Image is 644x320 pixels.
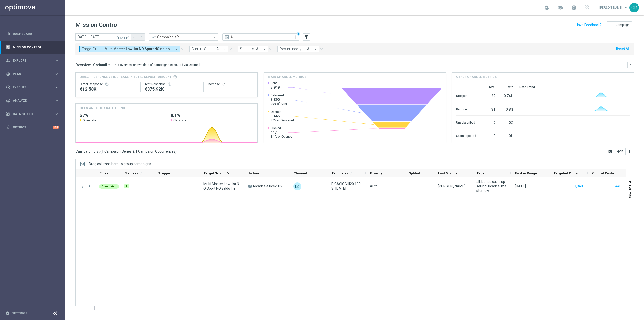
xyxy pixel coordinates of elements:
button: person_search Explore keyboard_arrow_right [6,59,59,63]
span: Columns [628,185,632,198]
span: 8.1% of Opened [271,135,292,139]
span: Target Group [204,171,225,175]
div: 0% [501,131,513,139]
button: close [228,46,233,52]
button: gps_fixed Plan keyboard_arrow_right [6,72,59,76]
span: Execute [13,86,54,89]
span: Current Status [99,171,111,175]
span: Action [249,171,259,175]
i: trending_up [151,34,156,40]
i: close [181,47,184,51]
div: 1 [124,184,129,188]
input: Have Feedback? [576,23,601,27]
i: more_vert [628,149,632,153]
span: RICAGIOCHI20 1308- 2025-08-17 [331,182,361,191]
button: arrow_forward [138,33,145,41]
input: Select date range [75,33,131,41]
div: Test Response [145,82,199,86]
div: -- [208,86,253,92]
i: keyboard_arrow_right [54,72,59,76]
div: Rate [501,85,513,89]
button: 440 [615,183,622,189]
div: Execute [6,85,54,90]
div: Rate Trend [519,85,630,89]
button: close [268,46,273,52]
button: add Campaign [607,21,632,28]
i: play_circle_outline [6,85,10,90]
button: Reset All [616,46,630,51]
span: Optibot [409,171,420,175]
span: Explore [13,59,54,62]
div: €375,917 [145,86,199,92]
div: track_changes Analyze keyboard_arrow_right [6,99,59,103]
i: equalizer [6,32,10,36]
i: close [269,47,272,51]
i: filter_alt [304,35,309,39]
span: Templates [332,171,348,175]
a: Mission Control [13,41,59,54]
i: keyboard_arrow_right [54,85,59,90]
button: Optimail arrow_drop_down [92,63,113,67]
button: refresh [222,82,226,86]
div: Press SPACE to select this row. [76,177,95,195]
a: Dashboard [13,27,59,41]
span: Targeted Customers [554,171,574,175]
span: Sent [271,81,280,85]
span: all, bonus cash, up-selling, ricarica, master low [476,179,506,193]
i: close [320,47,323,51]
div: Direct Response [80,82,136,86]
button: more_vert [80,184,85,188]
span: Campaign [616,23,630,27]
span: 117 [271,130,292,135]
button: Mission Control [6,45,59,49]
span: 3,919 [271,85,280,90]
span: 1 Campaign Series & 1 Campaign Occurrences [102,149,175,154]
span: Calculate column [138,170,143,176]
div: Data Studio keyboard_arrow_right [6,112,59,116]
div: Row Groups [89,162,151,166]
button: equalizer Dashboard [6,32,59,36]
i: open_in_browser [608,149,612,153]
button: play_circle_outline Execute keyboard_arrow_right [6,85,59,89]
div: Spam reported [456,131,476,139]
button: open_in_browser Export [606,148,626,155]
span: Clicked [271,126,292,130]
a: Optibot [13,121,53,134]
i: arrow_drop_down [262,47,267,51]
i: refresh [139,171,143,175]
span: Opened [271,110,294,114]
div: Mission Control [6,41,59,54]
div: There are unsaved changes [297,32,300,36]
span: Multi Master Low 1st NO Sport NO saldo lm [203,182,240,191]
i: arrow_drop_down [313,47,318,51]
div: Increase [208,82,253,86]
h2: 8.1% [171,112,253,118]
i: person_search [6,58,10,63]
span: — [158,184,161,188]
span: ) [175,149,177,154]
span: Ricarica e ricevi il 20% fino a 70€ tutti i giochi [253,184,285,188]
multiple-options-button: Export to CSV [606,149,634,153]
span: Current Status: [192,47,215,51]
button: close [180,46,185,52]
i: more_vert [293,35,297,39]
i: lightbulb [6,125,10,130]
span: Data Studio [13,113,54,116]
div: 0.8% [501,105,513,113]
button: lightbulb Optibot +10 [6,125,59,129]
i: arrow_forward [140,35,143,39]
span: All [256,47,260,51]
span: Recurrence type: [280,47,306,51]
span: Channel [294,171,307,175]
span: Statuses: [240,47,255,51]
div: €12,579 [80,86,136,92]
i: keyboard_arrow_right [54,98,59,103]
span: Open rate [83,118,96,122]
div: Unsubscribed [456,118,476,126]
h3: Overview: [75,63,92,67]
span: Tags [477,171,484,175]
button: [DATE] [116,33,131,41]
